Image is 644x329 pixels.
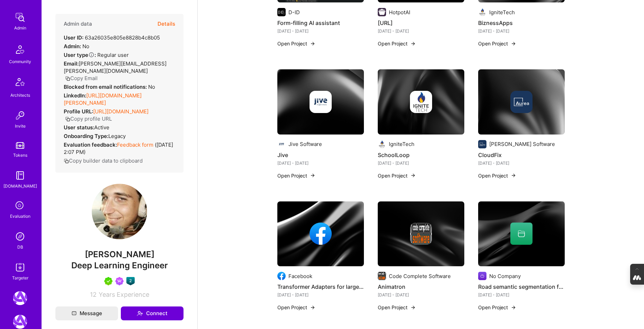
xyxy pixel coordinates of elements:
img: Skill Targeter [13,260,27,274]
img: Company logo [510,91,533,113]
img: cover [378,201,464,267]
img: arrow-right [410,173,416,178]
button: Connect [121,306,184,320]
img: Company logo [277,140,286,148]
span: Years Experience [99,291,149,298]
img: Company logo [478,140,486,148]
img: cover [378,69,464,135]
h4: SchoolLoop [378,150,464,159]
img: arrow-right [310,305,315,310]
img: Company logo [277,272,286,280]
div: [DATE] - [DATE] [478,159,565,167]
button: Details [158,14,175,34]
div: Regular user [64,51,129,59]
i: icon Mail [72,311,77,316]
img: guide book [13,168,27,182]
h4: BiznessApps [478,18,565,27]
span: Active [94,124,109,131]
div: Tokens [13,151,27,159]
img: Company logo [478,272,486,280]
strong: Blocked from email notifications: [64,84,148,90]
div: HotpotAI [389,9,410,16]
img: Been on Mission [115,277,124,285]
div: [DATE] - [DATE] [277,27,364,35]
div: Facebook [288,272,312,280]
a: [URL][DOMAIN_NAME][PERSON_NAME] [64,92,142,106]
span: legacy [108,133,126,139]
h4: CloudFix [478,150,565,159]
h4: Jive [277,150,364,159]
strong: User ID: [64,34,83,41]
img: Invite [13,109,27,122]
div: Jive Software [288,140,322,148]
span: 12 [90,291,97,298]
button: Open Project [478,304,516,311]
div: [PERSON_NAME] Software [489,140,555,148]
span: [PERSON_NAME] [55,249,184,260]
i: Help [88,52,95,58]
span: Deep Learning Engineer [71,260,168,270]
span: [PERSON_NAME][EMAIL_ADDRESS][PERSON_NAME][DOMAIN_NAME] [64,60,167,74]
button: Open Project [478,40,516,47]
div: [DATE] - [DATE] [277,291,364,298]
img: Company logo [378,140,386,148]
div: [DOMAIN_NAME] [3,182,37,190]
button: Open Project [378,40,416,47]
div: Architects [10,92,30,99]
img: arrow-right [310,41,315,46]
a: [URL][DOMAIN_NAME] [93,108,149,115]
i: icon Copy [65,116,70,122]
img: Community [12,41,28,58]
a: A.Team: Leading A.Team's Marketing & DemandGen [11,291,29,305]
i: icon Connect [137,310,143,317]
div: Evaluation [10,213,30,220]
div: Admin [14,24,26,32]
img: admin teamwork [13,10,27,24]
button: Message [55,306,118,320]
div: [DATE] - [DATE] [478,27,565,35]
img: A.Team: GenAI Practice Framework [13,315,27,329]
i: icon SelectionTeam [14,199,27,213]
button: Open Project [378,304,416,311]
img: A.Team: Leading A.Team's Marketing & DemandGen [13,291,27,305]
strong: Onboarding Type: [64,133,108,139]
img: User Avatar [92,184,147,239]
img: tokens [16,142,24,149]
div: Code Complete Software [389,272,451,280]
button: Open Project [277,304,315,311]
img: cover [478,201,565,267]
img: Architects [12,75,28,92]
div: DB [17,243,23,251]
button: Open Project [277,172,315,179]
div: Community [9,58,31,65]
img: Company logo [310,223,332,245]
div: 63a26035e805e8828b4c8b05 [64,34,160,41]
div: [DATE] - [DATE] [478,291,565,298]
i: icon Copy [65,76,70,81]
div: [DATE] - [DATE] [378,27,464,35]
img: Company logo [478,8,486,16]
h4: Transformer Adapters for large NLP models (LLM) [277,282,364,291]
h4: Road semantic segmentation for self-driving cars [478,282,565,291]
button: Copy profile URL [65,115,112,122]
img: arrow-right [511,41,516,46]
h4: Animatron [378,282,464,291]
img: arrow-right [410,305,416,310]
button: Open Project [478,172,516,179]
strong: User type : [64,52,96,58]
h4: [URL] [378,18,464,27]
a: A.Team: GenAI Practice Framework [11,315,29,329]
div: ( [DATE] 2:07 PM ) [64,141,175,156]
img: Company logo [310,91,332,113]
button: Open Project [378,172,416,179]
strong: Email: [64,60,79,67]
img: Company logo [378,8,386,16]
button: Copy builder data to clipboard [64,157,143,164]
div: IgniteTech [489,9,515,16]
img: arrow-right [511,305,516,310]
img: Company logo [277,8,286,16]
div: [DATE] - [DATE] [277,159,364,167]
div: No [64,43,89,50]
img: arrow-right [310,173,315,178]
h4: Admin data [64,21,92,27]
